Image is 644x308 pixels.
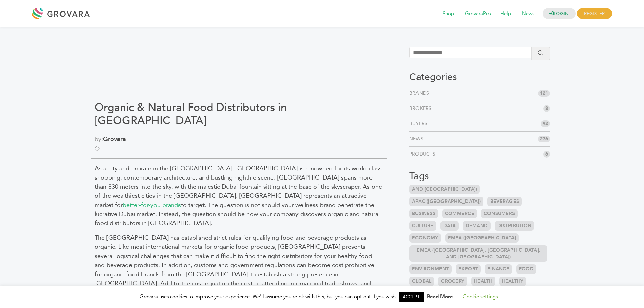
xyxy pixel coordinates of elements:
[409,151,438,158] a: Products
[95,101,383,127] h1: Organic & Natural Food Distributors in [GEOGRAPHIC_DATA]
[409,90,432,97] a: Brands
[95,234,378,306] span: The [GEOGRAPHIC_DATA] has established strict rules for qualifying food and beverage products as o...
[95,164,382,209] span: As a city and emirate in the [GEOGRAPHIC_DATA], [GEOGRAPHIC_DATA] is renowned for its world-class...
[409,277,434,286] a: Global
[460,7,496,20] span: GrovaraPro
[103,135,126,143] a: Grovara
[517,10,539,18] a: News
[95,135,383,144] span: by:
[409,185,480,194] a: and [GEOGRAPHIC_DATA])
[496,10,516,18] a: Help
[517,7,539,20] span: News
[438,277,467,286] a: Grocery
[123,201,181,209] a: better-for-you brands
[499,277,526,286] a: Healthy
[495,221,534,231] a: Distribution
[481,209,518,218] a: Consumers
[440,221,459,231] a: Data
[438,10,459,18] a: Shop
[463,293,498,300] a: Cookie settings
[538,136,550,142] span: 276
[456,264,481,274] a: Export
[409,120,430,127] a: Buyers
[409,72,550,83] h3: Categories
[543,8,576,19] a: LOGIN
[516,264,536,274] a: Food
[460,10,496,18] a: GrovaraPro
[471,277,495,286] a: Health
[445,233,519,243] a: EMEA ([GEOGRAPHIC_DATA]
[409,264,452,274] a: Environment
[409,171,550,182] h3: Tags
[140,293,504,300] span: Grovara uses cookies to improve your experience. We'll assume you're ok with this, but you can op...
[438,7,459,20] span: Shop
[496,7,516,20] span: Help
[543,105,550,112] span: 3
[409,245,548,262] a: EMEA ([GEOGRAPHIC_DATA], [GEOGRAPHIC_DATA], and [GEOGRAPHIC_DATA])
[409,233,441,243] a: Economy
[485,264,512,274] a: Finance
[487,197,522,206] a: Beverages
[442,209,477,218] a: Commerce
[399,292,424,302] a: ACCEPT
[538,90,550,97] span: 121
[427,293,453,300] a: Read More
[577,8,612,19] span: REGISTER
[541,120,550,127] span: 92
[543,151,550,158] span: 6
[95,201,380,228] span: to target. The question is not should your wellness brand penetrate the lucrative Dubai market. I...
[409,136,426,142] a: News
[409,197,483,206] a: APAC ([GEOGRAPHIC_DATA])
[409,221,436,231] a: Culture
[409,209,438,218] a: Business
[409,105,434,112] a: Brokers
[463,221,491,231] a: Demand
